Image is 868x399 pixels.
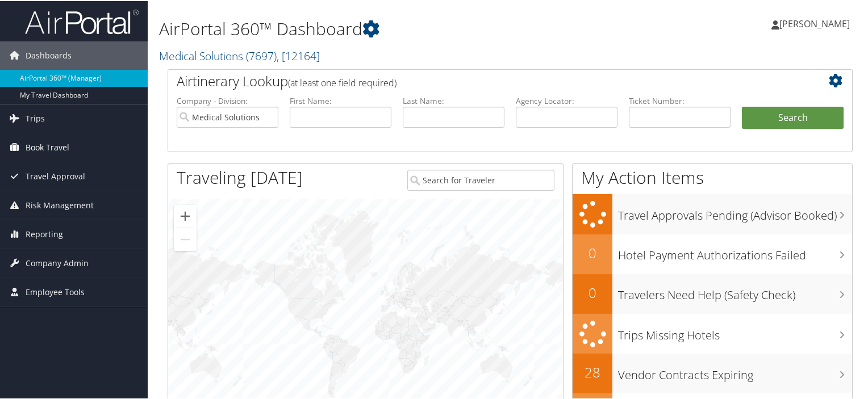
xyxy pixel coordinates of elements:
span: Book Travel [26,132,69,161]
span: Employee Tools [26,277,85,305]
h3: Trips Missing Hotels [618,321,852,342]
span: Reporting [26,219,63,247]
button: Search [742,106,844,128]
h2: 0 [573,282,612,301]
h1: Traveling [DATE] [177,165,303,188]
label: Company - Division: [177,94,278,106]
h1: AirPortal 360™ Dashboard [159,16,627,40]
h3: Vendor Contracts Expiring [618,360,852,382]
span: Dashboards [26,40,72,69]
a: 28Vendor Contracts Expiring [573,352,852,392]
label: Last Name: [403,94,504,106]
a: 0Travelers Need Help (Safety Check) [573,273,852,313]
label: First Name: [290,94,391,106]
span: Trips [26,103,45,132]
span: Risk Management [26,190,94,219]
a: [PERSON_NAME] [771,6,861,40]
a: Travel Approvals Pending (Advisor Booked) [573,193,852,233]
a: Trips Missing Hotels [573,313,852,353]
button: Zoom out [174,227,197,250]
span: Company Admin [26,248,89,276]
h3: Hotel Payment Authorizations Failed [618,241,852,262]
a: Medical Solutions [159,47,320,62]
h2: Airtinerary Lookup [177,70,787,90]
h3: Travel Approvals Pending (Advisor Booked) [618,201,852,222]
h2: 0 [573,242,612,262]
label: Agency Locator: [516,94,617,106]
h3: Travelers Need Help (Safety Check) [618,280,852,302]
label: Ticket Number: [629,94,731,106]
img: airportal-logo.png [25,7,139,34]
span: ( 7697 ) [246,47,277,62]
span: Travel Approval [26,161,85,190]
span: (at least one field required) [288,75,397,88]
h2: 28 [573,362,612,381]
a: 0Hotel Payment Authorizations Failed [573,233,852,273]
span: , [ 12164 ] [277,47,320,62]
button: Zoom in [174,204,197,226]
input: Search for Traveler [407,169,555,190]
h1: My Action Items [573,165,852,188]
span: [PERSON_NAME] [779,16,850,29]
